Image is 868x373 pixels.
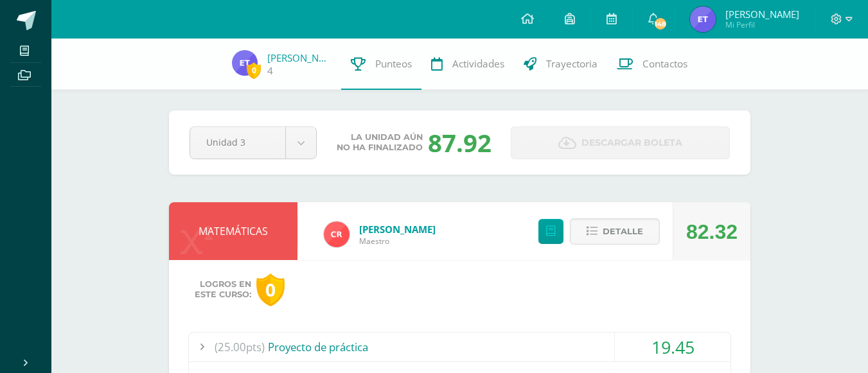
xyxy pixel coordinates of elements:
div: 19.45 [615,333,731,361]
a: Contactos [607,39,697,90]
span: La unidad aún no ha finalizado [337,132,423,153]
span: Punteos [375,57,412,71]
span: Maestro [359,236,436,247]
span: 0 [247,62,261,78]
span: Descargar boleta [581,127,682,159]
button: Detalle [570,218,660,245]
a: [PERSON_NAME] [359,223,436,236]
div: Proyecto de práctica [189,333,731,361]
div: 87.92 [428,126,492,159]
a: 4 [267,64,273,78]
span: Actividades [452,57,504,71]
div: 0 [256,273,285,306]
span: [PERSON_NAME] [725,8,799,21]
a: [PERSON_NAME] [267,51,332,64]
span: Logros en este curso: [195,279,251,300]
span: Mi Perfil [725,19,799,30]
span: Contactos [642,57,687,71]
img: d418ab7d96a1026f7c175839013d9d15.png [324,221,350,247]
span: 148 [653,17,668,31]
span: Trayectoria [546,57,598,71]
a: Trayectoria [514,39,607,90]
img: 13cda94545d32bdbdd81a6b742e49b8a.png [232,50,258,76]
img: 13cda94545d32bdbdd81a6b742e49b8a.png [690,6,716,32]
a: Actividades [421,39,514,90]
a: Unidad 3 [190,127,316,159]
span: (25.00pts) [215,333,265,361]
span: Detalle [603,220,643,243]
span: Unidad 3 [206,127,269,157]
div: MATEMÁTICAS [169,202,297,260]
div: 82.32 [686,203,738,261]
a: Punteos [341,39,421,90]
